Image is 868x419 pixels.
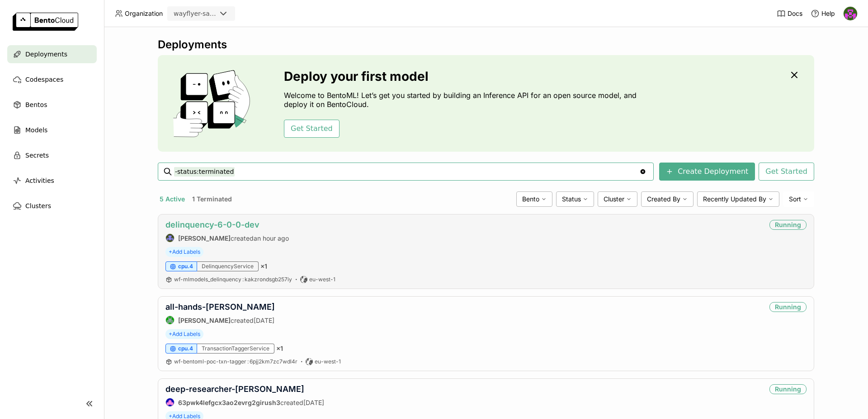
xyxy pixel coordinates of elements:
span: × 1 [260,262,267,270]
span: Sort [789,195,801,203]
span: Bentos [25,99,47,110]
span: Activities [25,175,54,186]
a: Deployments [7,45,97,63]
span: : [247,358,249,365]
div: Recently Updated By [697,191,779,207]
button: Get Started [284,120,340,138]
span: : [242,276,244,283]
span: Recently Updated By [703,195,766,203]
span: Secrets [25,150,49,161]
span: Codespaces [25,74,63,85]
span: Docs [788,9,802,18]
a: wf-bentoml-poc-txn-tagger:6pjj2km7zc7wdl4r [174,358,297,365]
div: Deployments [158,38,814,51]
span: Deployments [25,49,67,60]
span: wf-mlmodels_delinquency kakzrondsgb257iy [174,276,292,283]
img: 63pwk4lefgcx3ao2evrg2girush3 [166,398,174,406]
img: cover onboarding [165,70,262,137]
span: × 1 [276,345,283,353]
span: Organization [125,9,163,18]
div: created [165,233,289,242]
a: all-hands-[PERSON_NAME] [165,302,275,312]
span: +Add Labels [165,247,203,257]
img: logo [13,13,78,31]
span: an hour ago [254,234,289,242]
div: Bento [516,191,552,207]
button: Get Started [759,163,814,181]
img: Deirdre Bevan [166,234,174,242]
div: Created By [641,191,693,207]
div: Help [811,9,835,18]
div: created [165,316,275,325]
strong: [PERSON_NAME] [178,234,231,242]
div: Running [769,220,807,230]
div: wayflyer-sandbox [174,9,216,18]
input: Search [174,164,639,179]
div: TransactionTaggerService [197,344,274,354]
button: 1 Terminated [190,193,234,205]
span: cpu.4 [178,345,193,352]
a: deep-researcher-[PERSON_NAME] [165,384,304,394]
span: wf-bentoml-poc-txn-tagger 6pjj2km7zc7wdl4r [174,358,297,365]
span: Models [25,125,47,135]
img: a6sous1yammhrwfajjh77nwfyak2 [844,7,857,20]
div: created [165,398,324,407]
div: Running [769,302,807,312]
strong: [PERSON_NAME] [178,317,231,324]
strong: 63pwk4lefgcx3ao2evrg2girush3 [178,399,280,406]
span: eu-west-1 [309,276,335,283]
a: Secrets [7,146,97,164]
a: Models [7,121,97,139]
div: Running [769,384,807,394]
span: Status [562,195,581,203]
span: +Add Labels [165,329,203,339]
a: Clusters [7,197,97,215]
a: Codespaces [7,70,97,88]
a: delinquency-6-0-0-dev [165,220,259,229]
svg: Clear value [639,168,646,175]
span: [DATE] [254,317,274,324]
p: Welcome to BentoML! Let’s get you started by building an Inference API for an open source model, ... [284,91,641,109]
button: Create Deployment [659,163,755,181]
span: Created By [647,195,680,203]
div: Status [556,191,594,207]
span: Bento [522,195,539,203]
a: Docs [777,9,802,18]
a: Activities [7,172,97,190]
div: Sort [783,191,814,207]
div: DelinquencyService [197,261,259,271]
span: cpu.4 [178,263,193,270]
div: Cluster [598,191,637,207]
input: Selected wayflyer-sandbox. [217,9,218,19]
h3: Deploy your first model [284,69,641,84]
span: eu-west-1 [315,358,341,365]
span: [DATE] [303,399,324,406]
a: Bentos [7,96,97,114]
img: Sean Hickey [166,316,174,324]
span: Help [821,9,835,18]
span: Clusters [25,200,51,211]
a: wf-mlmodels_delinquency:kakzrondsgb257iy [174,276,292,283]
button: 5 Active [158,193,187,205]
span: Cluster [604,195,624,203]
